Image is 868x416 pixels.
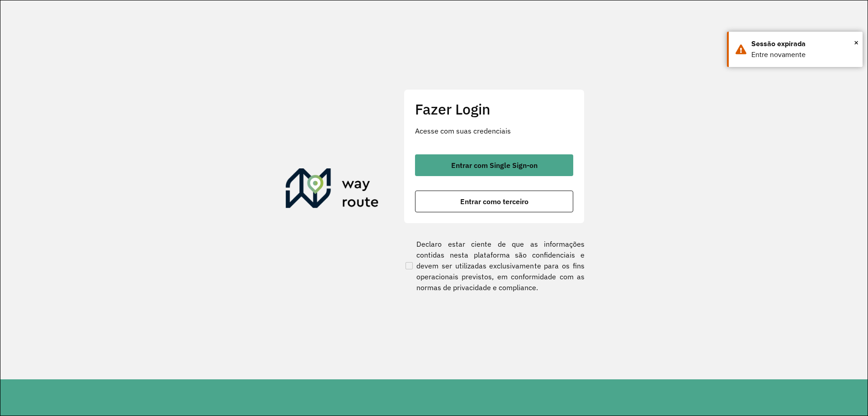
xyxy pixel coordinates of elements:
label: Declaro estar ciente de que as informações contidas nesta plataforma são confidenciais e devem se... [404,239,585,293]
span: × [854,36,859,49]
button: button [415,191,573,212]
p: Acesse com suas credenciais [415,125,573,136]
button: button [415,154,573,176]
button: Close [854,36,859,49]
span: Entrar como terceiro [460,198,528,205]
span: Entrar com Single Sign-on [451,162,538,169]
img: Roteirizador AmbevTech [286,168,379,212]
div: Entre novamente [751,49,856,60]
div: Sessão expirada [751,38,856,49]
h2: Fazer Login [415,100,573,118]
